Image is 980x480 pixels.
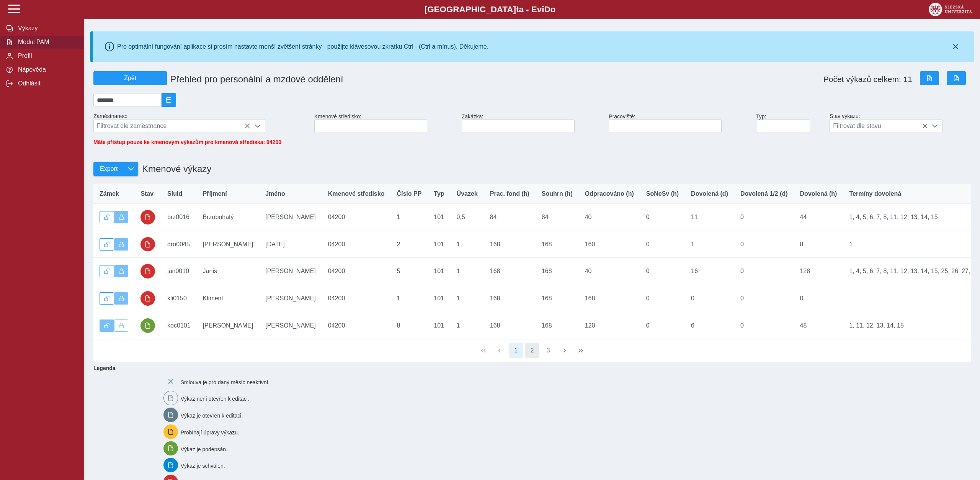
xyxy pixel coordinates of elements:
td: 168 [536,258,579,285]
span: Dovolená (h) [800,190,837,197]
span: Prac. fond (h) [490,190,529,197]
td: 120 [579,312,640,339]
td: 0 [734,285,794,312]
td: 1 [390,204,428,231]
td: dro0045 [161,231,197,258]
td: 1 [451,285,484,312]
span: Souhrn (h) [542,190,573,197]
span: Zámek [100,190,119,197]
span: Číslo PP [397,190,421,197]
span: t [516,5,519,14]
span: Odhlásit [16,80,78,87]
td: 0 [734,258,794,285]
button: uzamčeno [140,210,155,224]
button: Odemknout výkaz. [100,292,114,305]
td: 168 [484,312,536,339]
td: 11 [685,204,734,231]
button: Odemknout výkaz. [100,265,114,277]
td: 1 [390,285,428,312]
td: 0,5 [451,204,484,231]
button: Export [93,162,124,176]
span: Nápověda [16,66,78,73]
b: [GEOGRAPHIC_DATA] a - Evi [23,5,957,15]
span: Dovolená (d) [691,190,728,197]
td: 168 [579,285,640,312]
td: 0 [734,312,794,339]
td: 1 [685,231,734,258]
td: 0 [640,204,685,231]
div: Stav výkazu: [826,110,974,136]
span: Příjmení [203,190,227,197]
td: koc0101 [161,312,197,339]
td: [PERSON_NAME] [259,312,322,339]
td: 101 [428,285,450,312]
td: 40 [579,204,640,231]
h1: Kmenové výkazy [138,160,211,178]
td: 0 [794,285,843,312]
td: 84 [536,204,579,231]
button: uzamčeno [140,237,155,252]
td: 0 [640,285,685,312]
td: 128 [794,258,843,285]
button: 2025/08 [162,93,176,107]
div: Typ: [753,110,826,136]
span: Filtrovat dle zaměstnance [94,120,250,133]
span: SluId [167,190,182,197]
div: Pro optimální fungování aplikace si prosím nastavte menší zvětšení stránky - použijte klávesovou ... [117,43,488,50]
td: jan0010 [161,258,197,285]
span: Smlouva je pro daný měsíc neaktivní. [181,379,270,385]
div: Kmenové středisko: [311,110,459,136]
td: 04200 [322,204,391,231]
span: Výkazy [16,25,78,32]
span: Kmenové středisko [328,190,385,197]
button: 2 [525,343,539,358]
td: 04200 [322,285,391,312]
td: 0 [734,231,794,258]
span: Výkaz je podepsán. [181,446,227,452]
button: Odemknout výkaz. [100,211,114,223]
span: Zpět [97,75,163,82]
button: Výkaz je odemčen. [100,319,114,332]
td: 0 [685,285,734,312]
button: Výkaz uzamčen. [114,292,129,305]
td: [PERSON_NAME] [259,258,322,285]
td: 84 [484,204,536,231]
td: 0 [640,231,685,258]
div: Zakázka: [459,110,606,136]
td: 8 [390,312,428,339]
td: 40 [579,258,640,285]
td: [DATE] [259,231,322,258]
span: Probíhají úpravy výkazu. [181,429,239,435]
h1: Přehled pro personální a mzdové oddělení [167,71,609,88]
td: 1 [451,258,484,285]
td: 168 [484,231,536,258]
span: Stav [140,190,154,197]
td: 16 [685,258,734,285]
td: [PERSON_NAME] [259,204,322,231]
button: 3 [541,343,555,358]
td: 168 [536,285,579,312]
td: Janiš [197,258,260,285]
td: [PERSON_NAME] [197,312,260,339]
button: Výkaz uzamčen. [114,265,129,277]
td: 168 [484,285,536,312]
span: SoNeSv (h) [646,190,679,197]
td: 101 [428,204,450,231]
button: Export do Excelu [920,71,939,85]
span: Export [100,165,118,172]
td: 5 [390,258,428,285]
button: Výkaz uzamčen. [114,238,129,251]
td: 168 [536,312,579,339]
td: kli0150 [161,285,197,312]
span: Úvazek [457,190,478,197]
button: Uzamknout lze pouze výkaz, který je podepsán a schválen. [114,319,129,332]
button: Odemknout výkaz. [100,238,114,251]
td: 44 [794,204,843,231]
td: [PERSON_NAME] [197,231,260,258]
span: Termíny dovolená [849,190,901,197]
td: Brzobohatý [197,204,260,231]
span: Filtrovat dle stavu [830,120,928,133]
td: 1 [451,231,484,258]
button: uzamčeno [140,264,155,278]
td: 04200 [322,231,391,258]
